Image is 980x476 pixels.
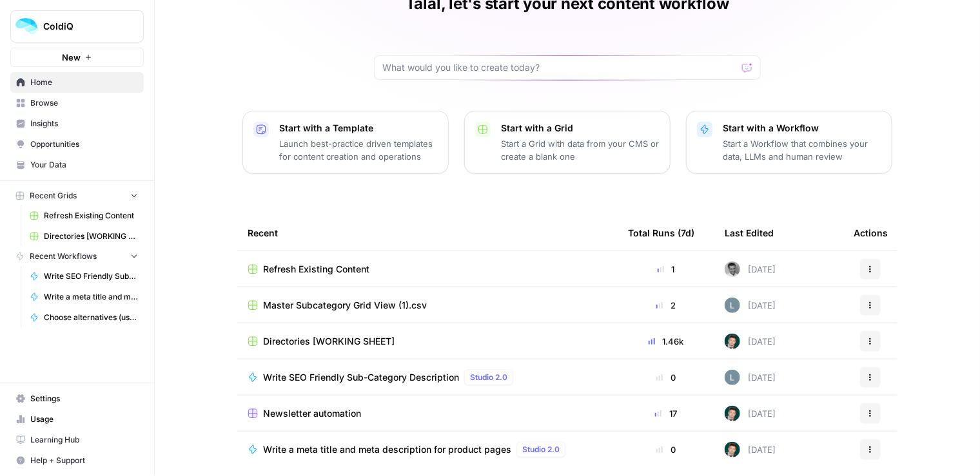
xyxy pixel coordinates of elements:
[44,231,138,242] span: Directories [WORKING SHEET]
[10,155,144,175] a: Your Data
[24,307,144,328] a: Choose alternatives (using Discolike)
[522,444,560,455] span: Studio 2.0
[24,266,144,287] a: Write SEO Friendly Sub-Category Description
[44,271,138,282] span: Write SEO Friendly Sub-Category Description
[248,442,607,457] a: Write a meta title and meta description for product pagesStudio 2.0
[501,122,660,135] p: Start with a Grid
[10,134,144,155] a: Opportunities
[725,298,776,313] div: [DATE]
[725,298,740,313] img: nzvat608f5cnz1l55m49fvwrcsnc
[24,205,144,226] a: Refresh Existing Content
[725,334,776,349] div: [DATE]
[263,407,361,420] span: Newsletter automation
[44,291,138,303] span: Write a meta title and meta description for product pages
[725,406,740,421] img: 992gdyty1pe6t0j61jgrcag3mgyd
[10,247,144,266] button: Recent Workflows
[501,137,660,163] p: Start a Grid with data from your CMS or create a blank one
[725,215,774,251] div: Last Edited
[10,388,144,409] a: Settings
[10,72,144,93] a: Home
[725,406,776,421] div: [DATE]
[470,372,507,383] span: Studio 2.0
[10,113,144,134] a: Insights
[10,186,144,205] button: Recent Grids
[628,335,704,348] div: 1.46k
[10,409,144,430] a: Usage
[279,137,438,163] p: Launch best-practice driven templates for content creation and operations
[628,443,704,456] div: 0
[686,111,892,174] button: Start with a WorkflowStart a Workflow that combines your data, LLMs and human review
[30,138,138,150] span: Opportunities
[725,442,740,457] img: 992gdyty1pe6t0j61jgrcag3mgyd
[628,215,694,251] div: Total Runs (7d)
[725,370,740,385] img: nzvat608f5cnz1l55m49fvwrcsnc
[30,97,138,109] span: Browse
[723,122,881,135] p: Start with a Workflow
[854,215,888,251] div: Actions
[263,263,369,276] span: Refresh Existing Content
[263,335,395,348] span: Directories [WORKING SHEET]
[248,370,607,385] a: Write SEO Friendly Sub-Category DescriptionStudio 2.0
[723,137,881,163] p: Start a Workflow that combines your data, LLMs and human review
[24,226,144,247] a: Directories [WORKING SHEET]
[725,262,776,277] div: [DATE]
[263,299,427,312] span: Master Subcategory Grid View (1).csv
[10,48,144,67] button: New
[62,51,81,64] span: New
[30,77,138,88] span: Home
[10,450,144,471] button: Help + Support
[382,61,737,74] input: What would you like to create today?
[725,262,740,277] img: 97to1tv8sj4qd2hn5i20aw3abdz4
[725,442,776,457] div: [DATE]
[24,287,144,307] a: Write a meta title and meta description for product pages
[628,263,704,276] div: 1
[10,430,144,450] a: Learning Hub
[30,414,138,425] span: Usage
[725,334,740,349] img: 992gdyty1pe6t0j61jgrcag3mgyd
[725,370,776,385] div: [DATE]
[15,15,38,38] img: ColdiQ Logo
[248,335,607,348] a: Directories [WORKING SHEET]
[43,20,121,33] span: ColdiQ
[10,93,144,113] a: Browse
[30,251,97,262] span: Recent Workflows
[263,443,511,456] span: Write a meta title and meta description for product pages
[44,210,138,222] span: Refresh Existing Content
[30,118,138,129] span: Insights
[248,215,607,251] div: Recent
[628,407,704,420] div: 17
[464,111,671,174] button: Start with a GridStart a Grid with data from your CMS or create a blank one
[242,111,449,174] button: Start with a TemplateLaunch best-practice driven templates for content creation and operations
[30,455,138,466] span: Help + Support
[248,407,607,420] a: Newsletter automation
[248,263,607,276] a: Refresh Existing Content
[30,159,138,171] span: Your Data
[628,371,704,384] div: 0
[263,371,459,384] span: Write SEO Friendly Sub-Category Description
[30,434,138,446] span: Learning Hub
[279,122,438,135] p: Start with a Template
[30,190,77,202] span: Recent Grids
[44,312,138,323] span: Choose alternatives (using Discolike)
[248,299,607,312] a: Master Subcategory Grid View (1).csv
[10,10,144,43] button: Workspace: ColdiQ
[30,393,138,405] span: Settings
[628,299,704,312] div: 2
